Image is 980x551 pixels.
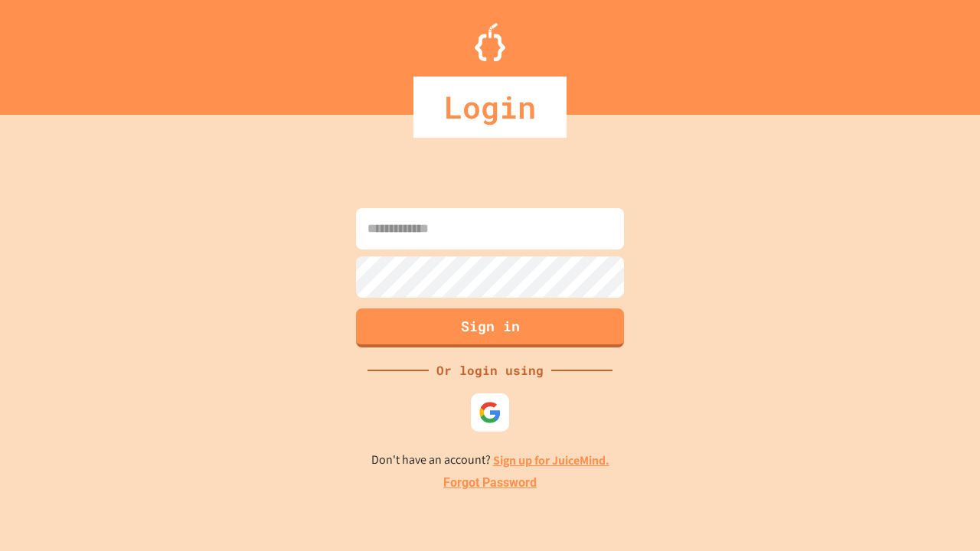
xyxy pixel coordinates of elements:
[443,474,537,492] a: Forgot Password
[429,361,551,380] div: Or login using
[413,77,567,138] div: Login
[371,451,609,470] p: Don't have an account?
[853,423,965,488] iframe: chat widget
[479,401,501,424] img: google-icon.svg
[356,308,624,347] button: Sign in
[493,452,609,468] a: Sign up for JuiceMind.
[916,490,965,536] iframe: chat widget
[475,23,505,61] img: Logo.svg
